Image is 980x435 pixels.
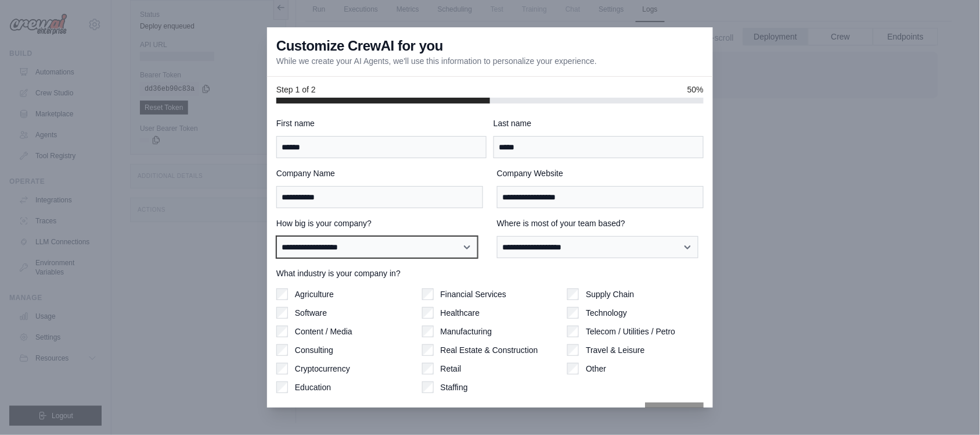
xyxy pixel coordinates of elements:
label: Consulting [295,344,333,356]
label: Content / Media [295,326,352,337]
label: What industry is your company in? [276,268,704,279]
label: Last name [493,117,704,129]
label: Software [295,307,327,319]
label: Agriculture [295,288,334,300]
label: Where is most of your team based? [497,217,704,229]
span: Step 1 of 2 [276,84,316,95]
label: How big is your company? [276,217,483,229]
label: Telecom / Utilities / Petro [586,326,675,337]
button: Next [645,402,704,428]
p: While we create your AI Agents, we'll use this information to personalize your experience. [276,55,597,67]
label: Manufacturing [441,326,492,337]
iframe: Chat Widget [922,379,980,435]
label: Retail [441,363,462,375]
label: Company Name [276,167,483,179]
label: Technology [586,307,627,319]
label: Travel & Leisure [586,344,644,356]
label: Staffing [441,381,468,393]
label: Real Estate & Construction [441,344,538,356]
label: Other [586,363,606,375]
label: Supply Chain [586,288,634,300]
label: Education [295,381,331,393]
label: Company Website [497,167,704,179]
label: Healthcare [441,307,480,319]
label: First name [276,117,487,129]
label: Cryptocurrency [295,363,350,375]
span: 50% [687,84,704,95]
h3: Customize CrewAI for you [276,37,443,55]
label: Financial Services [441,288,507,300]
